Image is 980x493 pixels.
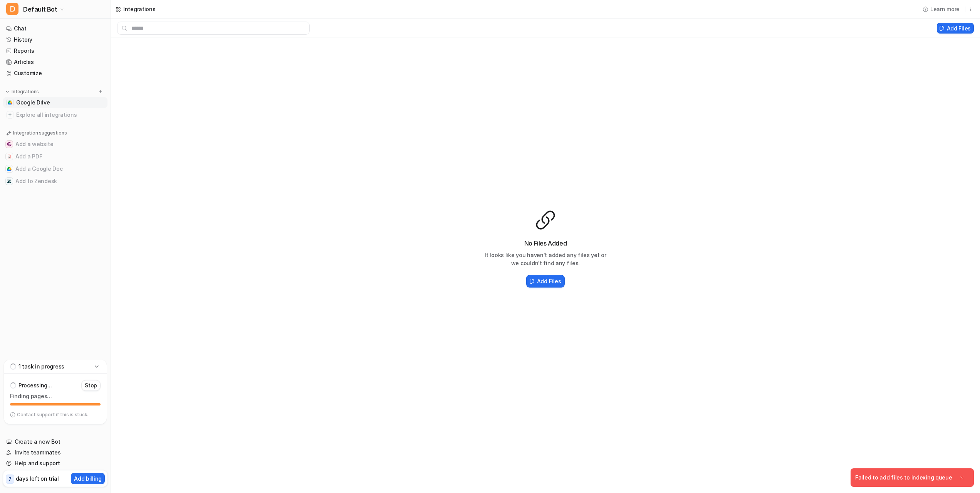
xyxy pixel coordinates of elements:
[937,23,974,34] button: Add Files
[3,109,107,120] a: Explore all integrations
[74,474,102,483] p: Add billing
[81,380,101,391] button: Stop
[3,138,107,150] button: Add a websiteAdd a website
[16,99,50,106] span: Google Drive
[7,142,12,146] img: Add a website
[71,473,105,484] button: Add billing
[18,363,64,370] p: 1 task in progress
[10,392,101,400] p: Finding pages…
[484,251,607,267] p: It looks like you haven't added any files yet or we couldn't find any files.
[5,89,10,94] img: expand menu
[526,275,565,288] button: Add Files
[3,447,107,458] a: Invite teammates
[16,109,104,121] span: Explore all integrations
[3,458,107,469] a: Help and support
[3,34,107,45] a: History
[8,476,12,483] p: 7
[920,3,963,15] button: Learn more
[3,150,107,163] button: Add a PDFAdd a PDF
[537,277,561,285] h2: Add Files
[85,382,97,389] p: Stop
[3,68,107,79] a: Customize
[7,154,12,159] img: Add a PDF
[17,412,88,418] p: Contact support if this is stuck.
[3,57,107,67] a: Articles
[98,89,103,94] img: menu_add.svg
[12,89,39,95] p: Integrations
[957,471,969,484] button: Close
[7,179,12,183] img: Add to Zendesk
[930,5,960,13] span: Learn more
[855,475,952,480] div: Failed to add files to indexing queue
[18,382,52,389] p: Processing...
[13,130,67,136] p: Integration suggestions
[3,436,107,447] a: Create a new Bot
[3,163,107,175] button: Add a Google DocAdd a Google Doc
[23,4,57,15] span: Default Bot
[3,23,107,34] a: Chat
[6,3,18,15] span: D
[3,45,107,56] a: Reports
[3,97,107,108] a: Google DriveGoogle Drive
[7,167,12,171] img: Add a Google Doc
[484,239,607,248] h3: No Files Added
[3,88,41,96] button: Integrations
[123,5,156,13] div: Integrations
[6,111,14,119] img: explore all integrations
[3,175,107,187] button: Add to ZendeskAdd to Zendesk
[16,474,59,483] p: days left on trial
[8,100,12,105] img: Google Drive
